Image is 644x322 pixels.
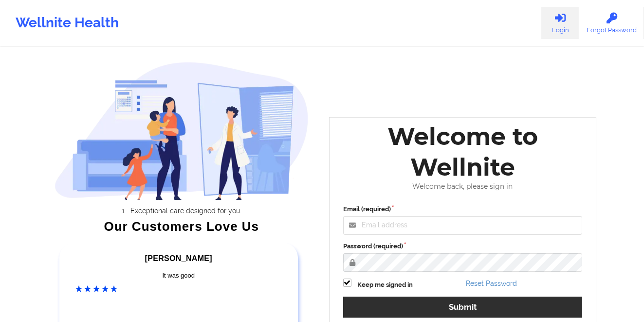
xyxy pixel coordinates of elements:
a: Reset Password [466,280,517,287]
label: Email (required) [343,204,583,214]
div: Welcome back, please sign in [336,182,589,191]
input: Email address [343,216,583,235]
span: [PERSON_NAME] [145,254,212,262]
a: Forgot Password [579,7,644,39]
li: Exceptional care designed for you. [63,207,309,215]
button: Submit [343,297,583,318]
img: wellnite-auth-hero_200.c722682e.png [55,61,309,200]
div: It was good [75,271,282,281]
a: Login [541,7,579,39]
label: Password (required) [343,241,583,251]
div: Our Customers Love Us [55,221,309,231]
label: Keep me signed in [357,280,413,290]
div: Welcome to Wellnite [336,121,589,182]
